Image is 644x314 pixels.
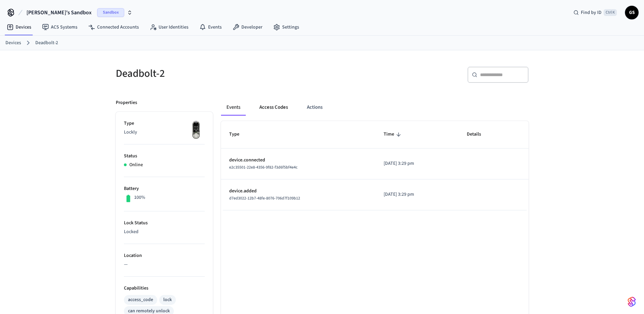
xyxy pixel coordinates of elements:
[37,21,83,33] a: ACS Systems
[83,21,144,33] a: Connected Accounts
[188,120,205,140] img: Lockly Vision Lock, Front
[144,21,194,33] a: User Identities
[568,6,622,19] div: Find by IDCtrl K
[384,129,403,140] span: Time
[581,9,602,16] span: Find by ID
[124,228,205,235] p: Locked
[35,39,58,47] a: Deadbolt-2
[221,121,529,210] table: sticky table
[116,67,318,81] h5: Deadbolt-2
[254,99,293,116] button: Access Codes
[229,157,368,164] p: device.connected
[268,21,305,33] a: Settings
[229,195,300,201] span: d7ed3022-12b7-48fe-8076-706d7f109b12
[124,185,205,192] p: Battery
[124,252,205,259] p: Location
[384,191,450,198] p: [DATE] 3:29 pm
[129,161,143,169] p: Online
[301,99,328,116] button: Actions
[124,153,205,160] p: Status
[467,129,490,140] span: Details
[124,220,205,227] p: Lock Status
[221,99,529,116] div: ant example
[1,21,37,33] a: Devices
[124,261,205,268] p: —
[628,296,636,307] img: SeamLogoGradient.69752ec5.svg
[229,129,248,140] span: Type
[384,160,450,167] p: [DATE] 3:29 pm
[221,99,246,116] button: Events
[229,164,298,170] span: e2c35501-22e8-4356-9f82-f3d6f5bf4e4c
[626,6,638,19] span: GS
[124,285,205,292] p: Capabilities
[604,9,617,16] span: Ctrl K
[163,296,172,303] div: lock
[194,21,227,33] a: Events
[625,6,639,19] button: GS
[97,8,124,17] span: Sandbox
[5,39,21,47] a: Devices
[124,120,205,127] p: Type
[128,296,153,303] div: access_code
[229,188,368,195] p: device.added
[134,194,145,201] p: 100%
[26,8,92,17] span: [PERSON_NAME]'s Sandbox
[124,129,205,136] p: Lockly
[116,99,137,106] p: Properties
[227,21,268,33] a: Developer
